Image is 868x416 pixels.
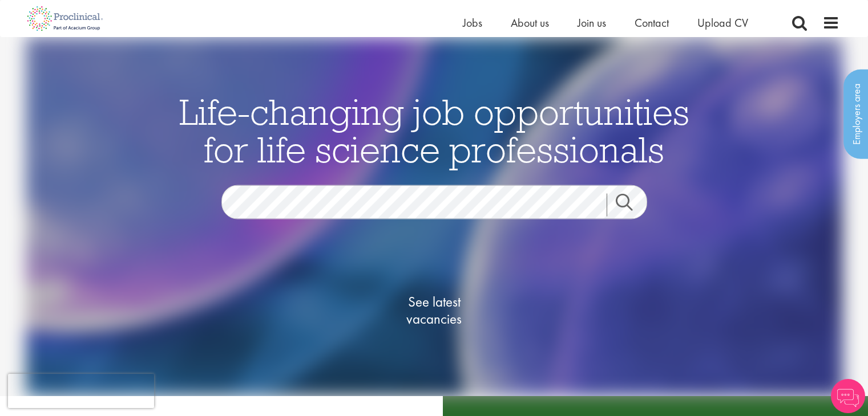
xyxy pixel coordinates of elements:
a: Upload CV [697,15,748,30]
iframe: reCAPTCHA [8,374,154,408]
img: candidate home [26,37,842,396]
a: Join us [578,15,606,30]
a: About us [511,15,549,30]
a: Job search submit button [607,193,656,216]
span: Life-changing job opportunities for life science professionals [179,88,689,172]
a: See latestvacancies [377,247,491,373]
img: Chatbot [831,379,865,413]
a: Contact [635,15,669,30]
a: Jobs [463,15,482,30]
span: See latest vacancies [377,293,491,327]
